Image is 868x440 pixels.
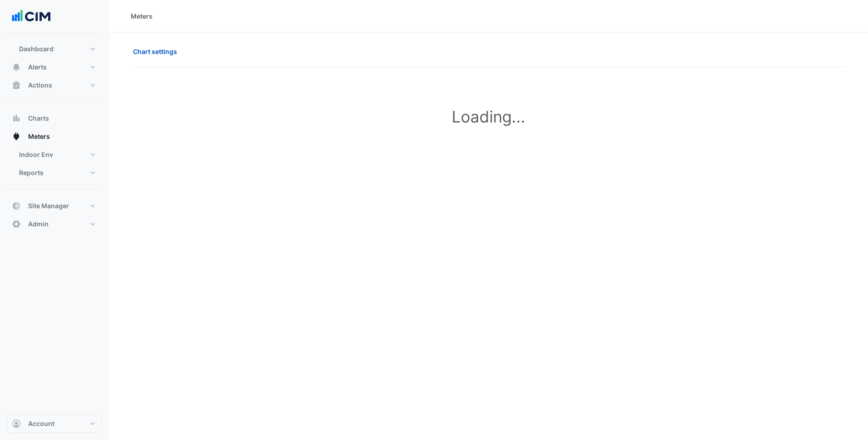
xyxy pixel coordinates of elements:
[12,201,21,210] app-icon: Site Manager
[7,215,102,233] button: Admin
[28,81,52,90] span: Actions
[7,164,102,182] button: Reports
[145,107,832,126] h1: Loading...
[7,146,102,164] button: Indoor Env
[7,76,102,94] button: Actions
[131,44,183,59] button: Chart settings
[28,63,47,72] span: Alerts
[131,11,153,21] div: Meters
[7,127,102,146] button: Meters
[7,415,102,433] button: Account
[28,132,50,141] span: Meters
[133,47,177,56] span: Chart settings
[12,132,21,141] app-icon: Meters
[19,150,53,159] span: Indoor Env
[7,109,102,127] button: Charts
[28,201,69,210] span: Site Manager
[12,81,21,90] app-icon: Actions
[28,114,49,123] span: Charts
[28,220,49,229] span: Admin
[28,419,54,428] span: Account
[19,168,44,177] span: Reports
[12,63,21,72] app-icon: Alerts
[12,220,21,229] app-icon: Admin
[12,114,21,123] app-icon: Charts
[19,44,54,54] span: Dashboard
[11,7,52,25] img: Company Logo
[7,58,102,76] button: Alerts
[7,197,102,215] button: Site Manager
[7,40,102,58] button: Dashboard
